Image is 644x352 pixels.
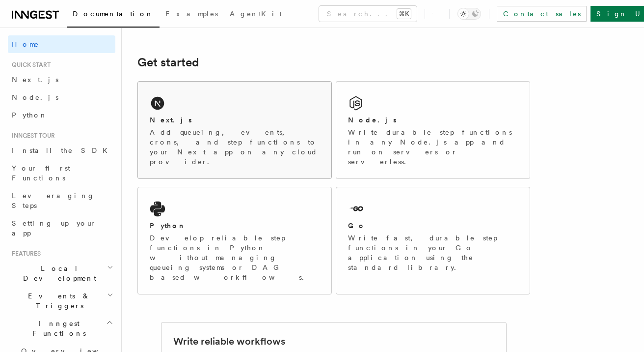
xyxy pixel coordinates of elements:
[12,76,58,84] span: Next.js
[137,56,199,69] a: Get started
[150,127,320,167] p: Add queueing, events, crons, and step functions to your Next app on any cloud provider.
[8,132,55,140] span: Inngest tour
[73,10,154,18] span: Documentation
[348,233,518,272] p: Write fast, durable step functions in your Go application using the standard library.
[457,8,481,20] button: Toggle dark mode
[8,287,115,315] button: Events & Triggers
[8,35,115,53] a: Home
[348,221,366,231] h2: Go
[12,192,95,209] span: Leveraging Steps
[165,10,218,18] span: Examples
[12,219,96,237] span: Setting up your app
[8,187,115,214] a: Leveraging Steps
[8,315,115,342] button: Inngest Functions
[12,164,70,182] span: Your first Functions
[8,88,115,106] a: Node.js
[497,6,587,22] a: Contact sales
[8,71,115,88] a: Next.js
[150,233,320,282] p: Develop reliable step functions in Python without managing queueing systems or DAG based workflows.
[173,334,285,348] h2: Write reliable workflows
[67,3,160,28] a: Documentation
[8,159,115,187] a: Your first Functions
[8,61,51,69] span: Quick start
[230,10,282,18] span: AgentKit
[160,3,224,27] a: Examples
[8,106,115,124] a: Python
[336,187,530,294] a: GoWrite fast, durable step functions in your Go application using the standard library.
[12,39,39,49] span: Home
[348,127,518,167] p: Write durable step functions in any Node.js app and run on servers or serverless.
[8,291,107,311] span: Events & Triggers
[137,81,332,179] a: Next.jsAdd queueing, events, crons, and step functions to your Next app on any cloud provider.
[150,221,186,231] h2: Python
[319,6,417,22] button: Search...⌘K
[224,3,288,27] a: AgentKit
[8,319,106,338] span: Inngest Functions
[8,250,41,258] span: Features
[8,142,115,159] a: Install the SDK
[348,115,397,125] h2: Node.js
[336,81,530,179] a: Node.jsWrite durable step functions in any Node.js app and run on servers or serverless.
[8,214,115,242] a: Setting up your app
[12,111,48,119] span: Python
[8,260,115,287] button: Local Development
[12,93,58,101] span: Node.js
[397,9,411,19] kbd: ⌘K
[8,264,107,283] span: Local Development
[150,115,192,125] h2: Next.js
[137,187,332,294] a: PythonDevelop reliable step functions in Python without managing queueing systems or DAG based wo...
[12,147,113,154] span: Install the SDK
